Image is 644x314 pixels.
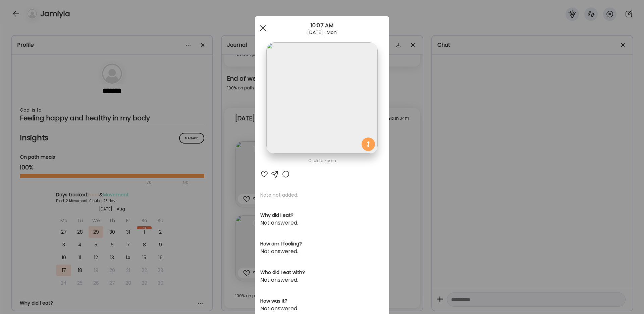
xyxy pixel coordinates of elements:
div: 10:07 AM [255,22,389,30]
div: Not answered. [260,305,384,313]
p: Note not added. [260,192,384,198]
h3: How am I feeling? [260,240,384,247]
div: Click to zoom [260,157,384,165]
img: images%2FT1epSwiowEhwNxE6y9pFgWo10cX2%2Ff59EctrES78bAebw7fNK%2F6rt7uQjFTmKH8e1YRZ0k_1080 [266,42,377,154]
h3: Why did I eat? [260,212,384,219]
h3: Who did I eat with? [260,269,384,276]
div: Not answered. [260,247,384,256]
h3: How was it? [260,298,384,305]
div: Not answered. [260,219,384,227]
div: [DATE] · Mon [255,30,389,35]
div: Not answered. [260,276,384,284]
